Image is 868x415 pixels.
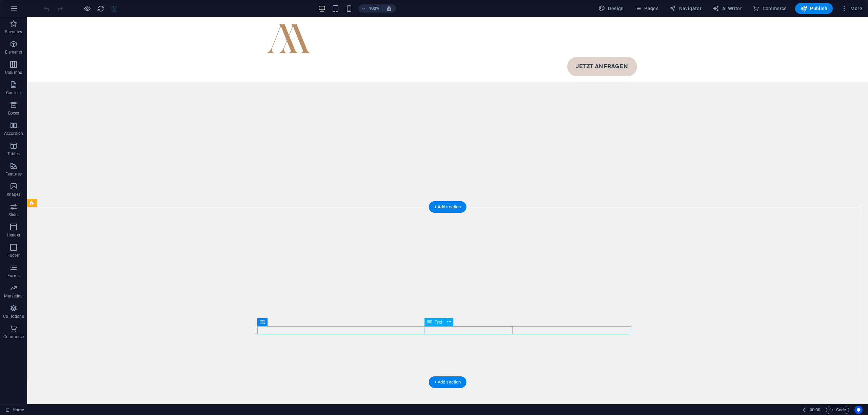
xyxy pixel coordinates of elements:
[795,3,833,14] button: Publish
[596,3,627,14] div: Design (Ctrl+Alt+Y)
[435,320,442,324] span: Text
[635,5,658,12] span: Pages
[598,5,624,12] span: Design
[667,3,704,14] button: Navigator
[5,406,24,414] a: Click to cancel selection. Double-click to open Pages
[386,5,392,12] i: On resize automatically adjust zoom level to fit chosen device.
[810,406,820,414] span: 00 00
[3,334,24,339] p: Commerce
[5,70,22,75] p: Columns
[596,3,627,14] button: Design
[669,5,702,12] span: Navigator
[4,131,23,136] p: Accordion
[429,201,467,213] div: + Add section
[801,5,827,12] span: Publish
[710,3,745,14] button: AI Writer
[750,3,790,14] button: Commerce
[838,3,865,14] button: More
[7,192,21,197] p: Images
[6,90,21,96] p: Content
[7,232,20,238] p: Header
[826,406,849,414] button: Code
[712,5,742,12] span: AI Writer
[97,4,105,13] button: reload
[7,151,20,157] p: Tables
[841,5,862,12] span: More
[369,4,379,13] h6: 100%
[429,376,467,388] div: + Add section
[814,407,815,412] span: :
[829,406,846,414] span: Code
[3,314,24,319] p: Collections
[8,212,19,217] p: Slider
[5,29,22,35] p: Favorites
[5,171,22,177] p: Features
[4,293,23,299] p: Marketing
[97,5,105,13] i: Reload page
[7,273,20,278] p: Forms
[83,4,91,13] button: Click here to leave preview mode and continue editing
[7,253,20,258] p: Footer
[854,406,863,414] button: Usercentrics
[803,406,821,414] h6: Session time
[632,3,661,14] button: Pages
[358,4,382,13] button: 100%
[5,49,22,55] p: Elements
[753,5,787,12] span: Commerce
[8,110,19,116] p: Boxes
